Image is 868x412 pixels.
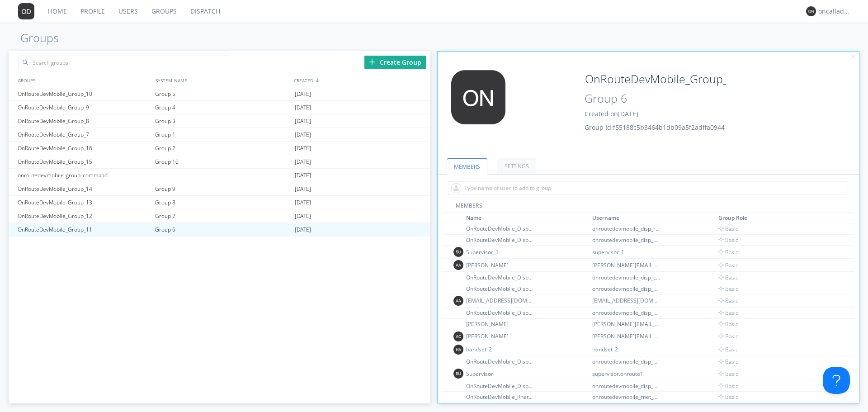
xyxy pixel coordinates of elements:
[153,74,291,87] div: SYSTEM_NAME
[453,290,463,300] img: 373638.png
[453,330,463,340] img: 373638.png
[497,158,536,174] a: SETTINGS
[718,357,738,365] span: Basic
[718,291,738,299] span: Basic
[9,101,430,114] a: OnRouteDevMobile_Group_9Group 4[DATE]
[465,213,591,223] th: Toggle SortBy
[718,304,738,312] span: Basic
[453,382,463,392] img: 373638.png
[466,357,534,365] div: handset_2
[592,278,660,286] div: onroutedevmobile_disp_chris.[PERSON_NAME]
[823,367,850,394] iframe: Toggle Customer Support
[718,265,738,273] span: Basic
[592,239,660,246] div: onroutedevmobile_disp_michael.[PERSON_NAME]
[592,252,660,260] div: supervisor_1
[717,213,838,223] th: Toggle SortBy
[453,225,463,235] img: 373638.png
[9,169,430,182] a: onroutedevmobile_group_command[DATE]
[466,252,534,260] div: Supervisor_1
[592,383,660,391] div: supervisor.onroute1
[153,114,292,128] div: Group 3
[15,182,153,195] div: OnRouteDevMobile_Group_14
[466,396,534,404] div: OnRouteDevMobile_Disp_matthew.[PERSON_NAME]
[9,155,430,169] a: OnRouteDevMobile_Group_15Group 10[DATE]
[448,181,849,195] input: Type name of user to add to group
[850,54,857,60] img: cancel.svg
[581,70,727,88] input: Group Name
[15,196,153,209] div: OnRouteDevMobile_Group_13
[466,370,534,378] div: OnRouteDevMobile_Disp_bakers
[15,128,153,141] div: OnRouteDevMobile_Group_7
[153,128,292,141] div: Group 1
[466,265,534,273] div: [PERSON_NAME]
[718,344,738,351] span: Basic
[466,239,534,246] div: OnRouteDevMobile_Disp_michael.[PERSON_NAME]
[444,70,512,124] img: 373638.png
[466,344,534,351] div: [PERSON_NAME]
[718,396,738,404] span: Basic
[15,87,153,100] div: OnRouteDevMobile_Group_10
[9,114,430,128] a: OnRouteDevMobile_Group_8Group 3[DATE]
[592,265,660,273] div: [PERSON_NAME][EMAIL_ADDRESS][PERSON_NAME][DOMAIN_NAME]
[369,59,375,65] img: plus.svg
[718,383,738,391] span: Basic
[153,223,292,237] div: Group 6
[592,357,660,365] div: handset_2
[466,304,534,312] div: [EMAIL_ADDRESS][DOMAIN_NAME]
[453,343,463,353] img: 373638.png
[9,87,430,101] a: OnRouteDevMobile_Group_10Group 5[DATE]
[466,278,534,286] div: OnRouteDevMobile_Disp_chris.[PERSON_NAME]
[806,6,816,16] img: 373638.png
[364,56,426,69] div: Create Group
[9,209,430,223] a: OnRouteDevMobile_Group_12Group 7[DATE]
[15,74,151,87] div: GROUPS
[818,7,852,16] div: oncalladmin1
[453,317,463,327] img: 373638.png
[466,291,534,299] div: OnRouteDevMobile_Disp_devyani.[PERSON_NAME]
[15,169,153,182] div: onroutedevmobile_group_command
[718,239,738,246] span: Basic
[153,155,292,168] div: Group 10
[453,238,463,248] img: 373638.png
[295,196,311,209] span: [DATE]
[295,101,311,114] span: [DATE]
[9,196,430,209] a: OnRouteDevMobile_Group_13Group 8[DATE]
[466,317,534,325] div: OnRouteDevMobile_Disp_erik.[PERSON_NAME]
[295,182,311,196] span: [DATE]
[466,383,534,391] div: Supervisor
[591,213,717,223] th: Toggle SortBy
[718,226,738,233] span: Basic
[15,223,153,237] div: OnRouteDevMobile_Group_11
[592,226,660,233] div: onroutedevmobile_disp_ryanelcombe-admin
[15,155,153,168] div: OnRouteDevMobile_Group_15
[15,209,153,223] div: OnRouteDevMobile_Group_12
[718,370,738,378] span: Basic
[453,356,463,366] img: 373638.png
[585,123,725,132] span: Group Id: f55188c5b3464b1db09a5f2adffa0944
[295,209,311,223] span: [DATE]
[295,142,311,155] span: [DATE]
[153,101,292,114] div: Group 4
[592,317,660,325] div: onroutedevmobile_disp_erik.[PERSON_NAME]
[153,196,292,209] div: Group 8
[15,101,153,114] div: OnRouteDevMobile_Group_9
[592,304,660,312] div: [EMAIL_ADDRESS][DOMAIN_NAME]
[295,223,311,237] span: [DATE]
[718,252,738,260] span: Basic
[585,109,638,118] span: Created on
[19,56,229,69] input: Search groups
[9,142,430,155] a: OnRouteDevMobile_Group_16Group 2[DATE]
[295,128,311,142] span: [DATE]
[466,331,534,338] div: [PERSON_NAME]
[15,142,153,155] div: OnRouteDevMobile_Group_16
[447,158,487,175] a: MEMBERS
[618,109,638,118] span: [DATE]
[18,3,34,19] img: 373638.png
[592,344,660,351] div: [PERSON_NAME][EMAIL_ADDRESS][PERSON_NAME][DOMAIN_NAME]
[466,226,534,233] div: OnRouteDevMobile_Disp_RyanElcombe-Admin
[295,155,311,169] span: [DATE]
[9,223,430,237] a: OnRouteDevMobile_Group_11Group 6[DATE]
[592,291,660,299] div: onroutedevmobile_disp_devyani.[PERSON_NAME]
[292,74,430,87] div: CREATED
[295,169,311,182] span: [DATE]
